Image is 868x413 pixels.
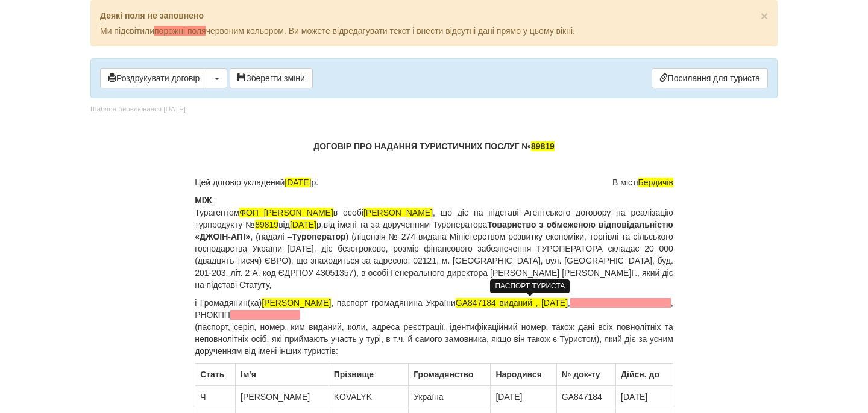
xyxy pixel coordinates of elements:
p: Ми підсвітили червоним кольором. Ви можете відредагувати текст і внести відсутні дані прямо у цьо... [100,25,768,37]
td: GA847184 [556,386,615,408]
b: Туроператор [292,232,345,241]
th: Громадянство [409,364,491,386]
button: Close [761,10,768,22]
th: № док-ту [556,364,615,386]
b: МІЖ [195,196,212,205]
span: [PERSON_NAME] [363,208,433,217]
td: [PERSON_NAME] [236,386,329,408]
span: [DATE] [285,178,311,187]
th: Ім'я [236,364,329,386]
td: Україна [409,386,491,408]
td: [DATE] [616,386,673,408]
p: Деякі поля не заповнено [100,10,768,22]
a: Посилання для туриста [652,68,768,88]
span: Бердичів [638,178,673,187]
p: : Турагентом в особі , що діє на підставі Агентського договору на реалізацію турпродукту № від р.... [195,194,673,291]
td: Ч [195,386,236,408]
span: GA847184 виданий , [DATE] [456,298,568,308]
span: ФОП [PERSON_NAME] [239,208,333,217]
th: Прiзвище [329,364,408,386]
th: Народився [491,364,556,386]
span: [PERSON_NAME] [262,298,331,308]
div: ПАСПОРТ ТУРИСТА [490,279,570,293]
b: ДОГОВІР ПРО НАДАННЯ ТУРИСТИЧНИХ ПОСЛУГ № [313,141,555,151]
span: В місті [612,176,673,188]
td: KOVALYK [329,386,408,408]
th: Дійсн. до [616,364,673,386]
p: і Громадянин(ка) , паспорт громадянина України , , РНОКПП (паспорт, серія, номер, ким виданий, ко... [195,297,673,357]
span: порожні поля [154,26,206,36]
b: Товариство з обмеженою відповідальністю «ДЖОІН-АП!» [195,220,673,241]
span: [DATE] [290,220,316,229]
span: × [761,9,768,23]
button: Зберегти зміни [230,68,313,88]
button: Роздрукувати договір [100,68,207,88]
td: [DATE] [491,386,556,408]
div: Шаблон оновлювався [DATE] [90,104,186,114]
span: 89819 [255,220,278,229]
span: 89819 [531,141,555,151]
span: Цей договір укладений р. [195,176,318,188]
th: Стать [195,364,236,386]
